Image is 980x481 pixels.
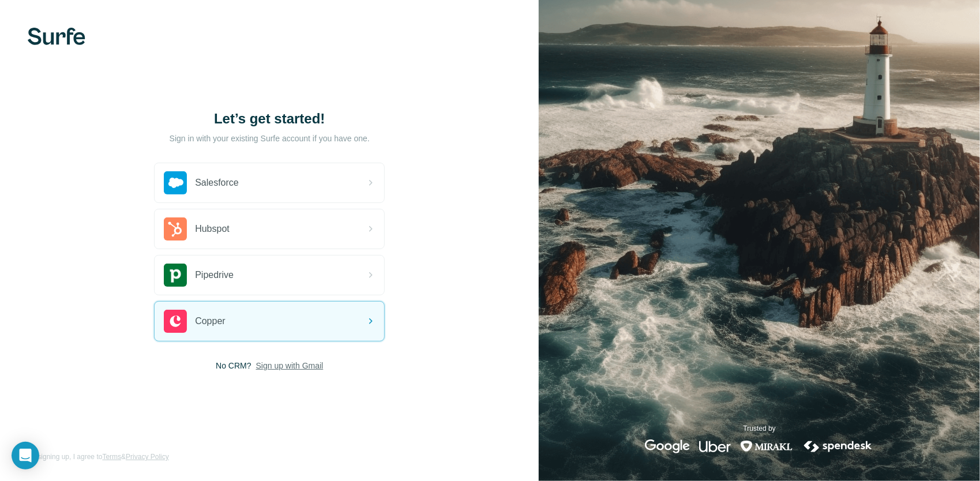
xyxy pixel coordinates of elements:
[195,176,239,190] span: Salesforce
[164,171,187,194] img: salesforce's logo
[256,360,324,371] button: Sign up with Gmail
[195,222,230,236] span: Hubspot
[699,439,731,453] img: uber's logo
[12,442,39,469] div: Open Intercom Messenger
[170,133,370,144] p: Sign in with your existing Surfe account if you have one.
[216,360,251,371] span: No CRM?
[802,439,874,453] img: spendesk's logo
[195,268,234,282] span: Pipedrive
[28,28,85,45] img: Surfe's logo
[164,310,187,333] img: copper's logo
[164,264,187,287] img: pipedrive's logo
[744,423,776,434] p: Trusted by
[740,439,793,453] img: mirakl's logo
[102,453,121,461] a: Terms
[195,314,225,328] span: Copper
[28,452,169,462] span: By signing up, I agree to &
[154,110,385,128] h1: Let’s get started!
[164,217,187,240] img: hubspot's logo
[645,439,690,453] img: google's logo
[126,453,169,461] a: Privacy Policy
